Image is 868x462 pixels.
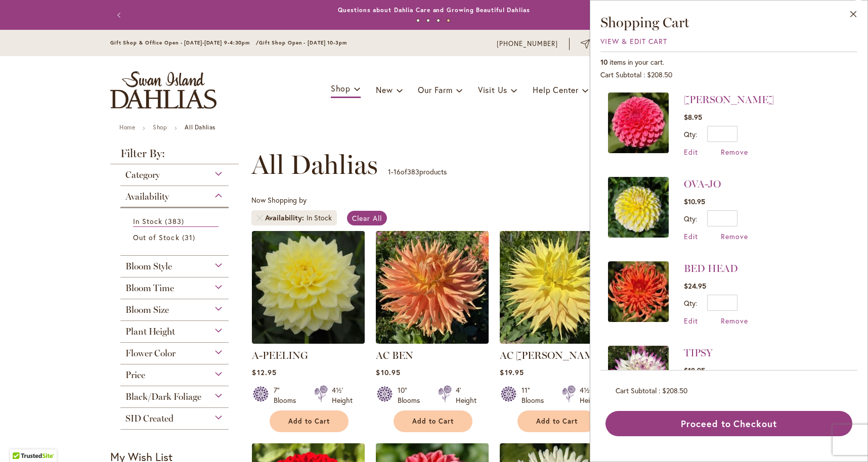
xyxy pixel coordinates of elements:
span: Plant Height [125,326,175,337]
a: [PHONE_NUMBER] [497,39,558,49]
span: 1 [388,167,391,176]
span: 383 [165,216,186,226]
label: Qty [684,298,697,308]
span: $10.95 [376,367,400,377]
div: 4½' Height [332,385,353,405]
span: $8.95 [684,112,702,122]
img: BED HEAD [608,261,669,322]
span: Visit Us [478,84,507,95]
span: Cart Subtotal [616,386,657,395]
a: Remove [721,316,748,326]
span: Flower Color [125,348,176,359]
a: Edit [684,316,698,326]
a: AC BEN [376,336,489,346]
span: SID Created [125,413,173,424]
a: A-Peeling [252,336,365,346]
a: Remove [721,232,748,241]
button: Add to Cart [394,410,472,432]
span: Shopping Cart [600,14,689,31]
div: 10" Blooms [398,385,426,405]
a: TIPSY [684,347,713,359]
img: OVA-JO [608,177,669,238]
span: 10 [600,57,607,67]
button: 1 of 4 [416,19,420,22]
a: Clear All [347,211,387,225]
button: 2 of 4 [426,19,430,22]
a: TIPSY [608,346,669,410]
img: A-Peeling [252,231,365,344]
img: REBECCA LYNN [608,93,669,153]
span: Cart Subtotal [600,70,641,79]
img: AC BEN [376,231,489,344]
strong: Filter By: [110,148,239,164]
span: Price [125,369,145,381]
a: OVA-JO [608,177,669,241]
a: Edit [684,147,698,157]
span: 383 [407,167,419,176]
a: BED HEAD [608,261,669,326]
label: Qty [684,214,697,223]
a: AC BEN [376,349,413,361]
button: Previous [110,5,131,25]
div: 4' Height [456,385,476,405]
img: AC Jeri [500,231,613,344]
span: View & Edit Cart [600,36,667,46]
span: Availability [265,213,307,223]
span: $10.95 [684,197,705,206]
button: Proceed to Checkout [605,411,852,436]
button: Add to Cart [270,410,349,432]
span: Add to Cart [412,417,454,426]
span: 31 [182,232,198,243]
div: 11" Blooms [522,385,550,405]
div: In Stock [307,213,332,223]
strong: All Dahlias [185,123,215,131]
a: Remove [721,147,748,157]
a: Shop [153,123,167,131]
a: Edit [684,232,698,241]
span: Gift Shop Open - [DATE] 10-3pm [259,39,347,46]
a: A-PEELING [252,349,308,361]
span: $208.50 [647,70,672,79]
span: Bloom Style [125,261,172,272]
a: In Stock 383 [133,216,219,227]
img: TIPSY [608,346,669,406]
span: $18.95 [684,365,705,375]
span: All Dahlias [251,150,378,180]
a: AC Jeri [500,336,613,346]
span: $24.95 [684,281,706,291]
span: Bloom Size [125,304,169,315]
span: Shop [331,83,351,94]
button: 4 of 4 [447,19,450,22]
span: Bloom Time [125,283,174,294]
a: [PERSON_NAME] [684,94,774,106]
span: Now Shopping by [251,195,307,205]
span: Our Farm [418,84,452,95]
span: 16 [394,167,401,176]
span: Clear All [352,213,382,223]
span: Help Center [533,84,579,95]
a: BED HEAD [684,262,738,274]
a: Remove Availability In Stock [256,215,263,221]
a: Out of Stock 31 [133,232,219,243]
iframe: Launch Accessibility Center [8,426,36,454]
span: Add to Cart [536,417,578,426]
button: 3 of 4 [437,19,440,22]
div: 7" Blooms [274,385,302,405]
span: Out of Stock [133,233,180,242]
span: $208.50 [662,386,687,395]
button: Add to Cart [517,410,596,432]
p: - of products [388,164,447,180]
span: items in your cart. [610,57,664,67]
div: 4½' Height [580,385,600,405]
span: Add to Cart [288,417,330,426]
a: REBECCA LYNN [608,93,669,157]
span: Gift Shop & Office Open - [DATE]-[DATE] 9-4:30pm / [110,39,259,46]
span: $19.95 [500,367,524,377]
span: Availability [125,191,169,202]
a: AC [PERSON_NAME] [500,349,606,361]
a: OVA-JO [684,178,721,190]
a: store logo [110,71,216,109]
